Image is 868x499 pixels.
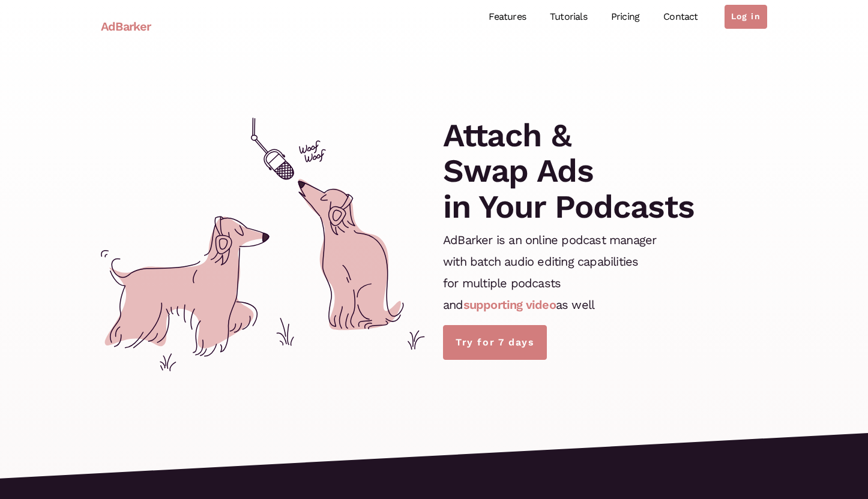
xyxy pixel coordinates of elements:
[463,297,556,312] a: supporting video
[443,325,547,360] a: Try for 7 days
[725,5,767,29] a: Log in
[101,118,425,371] img: cover.svg
[101,13,151,40] a: AdBarker
[443,229,656,315] p: AdBarker is an online podcast manager with batch audio editing capabilities for multiple podcasts...
[443,118,695,224] h1: Attach & Swap Ads in Your Podcasts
